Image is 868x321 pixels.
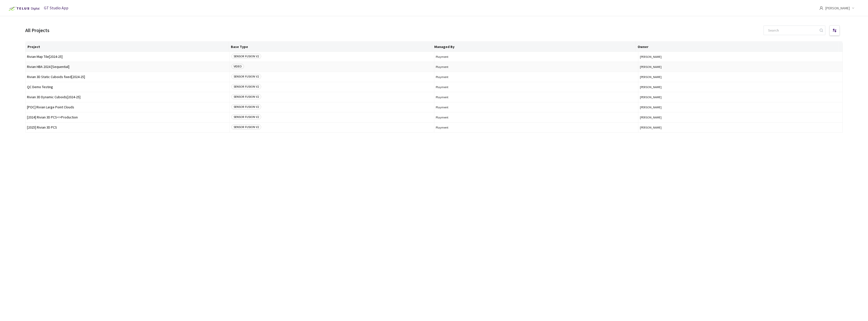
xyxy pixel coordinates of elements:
span: [2024] Rivian 3D PCS<>Production [27,115,228,119]
button: [PERSON_NAME] [640,65,841,69]
button: [PERSON_NAME] [640,55,841,59]
th: Project [25,42,229,52]
span: SENSOR FUSION V2 [231,54,261,59]
span: Rivian 3D Dynamic Cuboids[2024-25] [27,95,228,99]
button: [PERSON_NAME] [640,85,841,89]
span: SENSOR FUSION V2 [231,74,261,79]
span: SENSOR FUSION V2 [231,114,261,119]
span: Playment [436,126,637,129]
span: VIDEO [231,64,244,69]
span: Playment [436,85,637,89]
span: Playment [436,75,637,79]
span: Playment [436,105,637,109]
button: [PERSON_NAME] [640,105,841,109]
span: Playment [436,65,637,69]
span: QC Demo Testing [27,85,228,89]
span: Playment [436,115,637,119]
button: [PERSON_NAME] [640,75,841,79]
div: All Projects [25,26,49,34]
span: [POC] Rivian Large Point Clouds [27,105,228,109]
span: [2025] Rivian 3D PCS [27,126,228,129]
th: Owner [636,42,839,52]
img: Telus [6,5,41,13]
span: Playment [436,95,637,99]
span: down [852,7,854,9]
button: [PERSON_NAME] [640,126,841,129]
span: GT Studio App [44,5,68,10]
th: Managed By [432,42,636,52]
span: user [819,6,823,10]
input: Search [765,26,819,35]
span: Playment [436,55,637,59]
span: SENSOR FUSION V2 [231,125,261,130]
span: SENSOR FUSION V2 [231,94,261,99]
th: Base Type [229,42,432,52]
span: SENSOR FUSION V2 [231,104,261,109]
button: [PERSON_NAME] [640,115,841,119]
span: SENSOR FUSION V2 [231,84,261,89]
span: Rivian Map Tile[2024-25] [27,55,228,59]
span: Rivian HBA 2024 [Sequential] [27,65,228,69]
button: [PERSON_NAME] [640,95,841,99]
span: Rivian 3D Static Cuboids fixed[2024-25] [27,75,228,79]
